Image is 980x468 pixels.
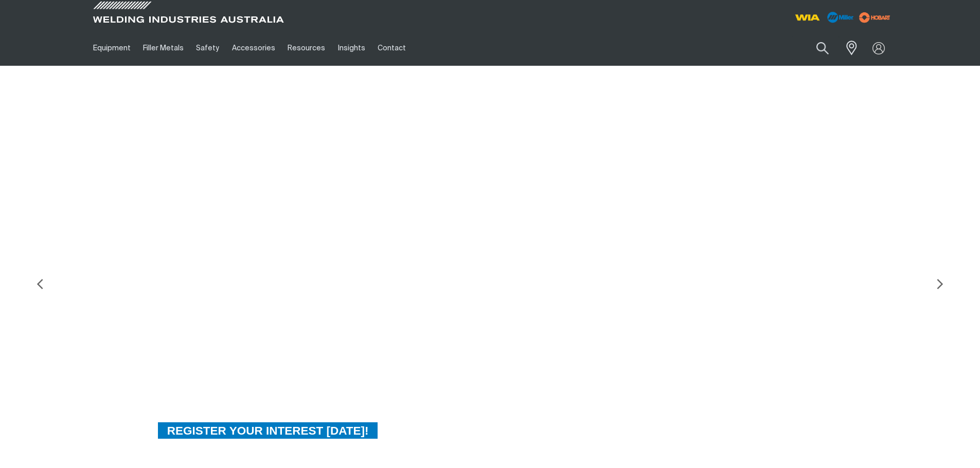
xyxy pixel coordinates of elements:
[371,30,412,66] a: Contact
[930,274,950,294] img: NextArrow
[87,30,692,66] nav: Main
[157,313,586,357] div: Faster, easier setup. More capabilities. Reliability you can trust.
[137,30,190,66] a: Filler Metals
[281,30,331,66] a: Resources
[190,30,225,66] a: Safety
[856,10,894,25] img: miller
[792,36,840,60] input: Product name or item number...
[158,421,378,440] span: REGISTER YOUR INTEREST [DATE]!
[226,30,281,66] a: Accessories
[87,30,137,66] a: Equipment
[157,256,586,289] div: THE NEW BOBCAT 265X™ WITH [PERSON_NAME] HAS ARRIVED!
[157,421,379,440] a: REGISTER YOUR INTEREST TODAY!
[331,30,371,66] a: Insights
[805,36,840,60] button: Search products
[30,274,50,294] img: PrevArrow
